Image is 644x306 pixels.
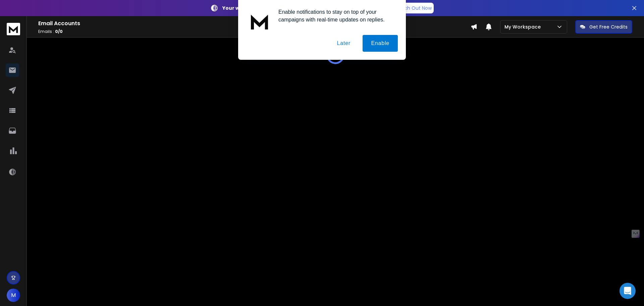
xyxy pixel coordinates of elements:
div: Enable notifications to stay on top of your campaigns with real-time updates on replies. [273,8,398,24]
button: Enable [363,35,398,52]
button: M [7,289,20,302]
img: notification icon [246,8,273,35]
button: Later [328,35,359,52]
div: Open Intercom Messenger [620,283,636,299]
